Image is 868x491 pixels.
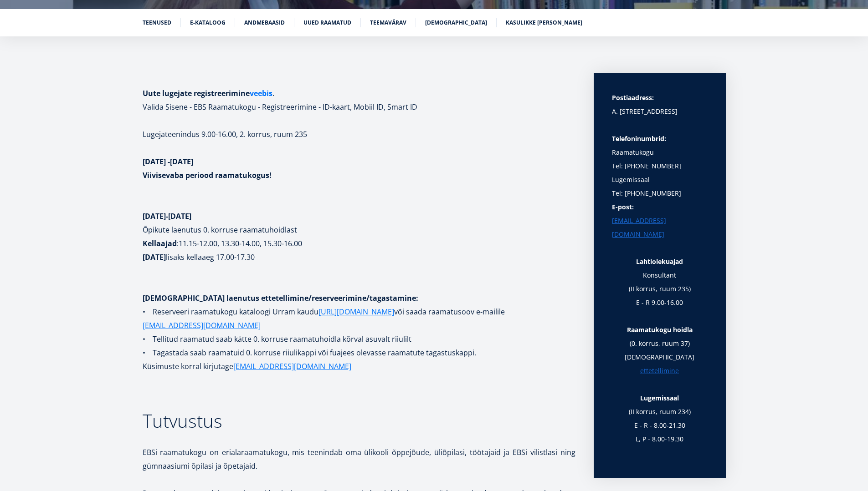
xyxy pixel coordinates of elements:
[190,18,226,27] a: E-kataloog
[143,319,261,332] a: [EMAIL_ADDRESS][DOMAIN_NAME]
[143,332,575,346] p: • Tellitud raamatud saab kätte 0. korruse raamatuhoidla kõrval asuvalt riiulilt
[612,159,708,187] p: Tel: [PHONE_NUMBER] Lugemissaal
[143,157,193,167] strong: [DATE] -[DATE]
[636,257,683,266] strong: Lahtiolekuajad
[506,18,582,27] a: Kasulikke [PERSON_NAME]
[612,132,708,159] p: Raamatukogu
[244,18,285,27] a: Andmebaasid
[612,214,708,241] a: [EMAIL_ADDRESS][DOMAIN_NAME]
[612,93,654,102] strong: Postiaadress:
[143,88,272,98] strong: Uute lugejate registreerimine
[143,346,575,359] p: • Tagastada saab raamatuid 0. korruse riiulikappi või fuajees olevasse raamatute tagastuskappi.
[250,86,272,100] a: veebis
[612,432,708,460] p: L, P - 8.00-19.30
[143,170,272,180] strong: Viivisevaba periood raamatukogus!
[143,359,575,373] p: Küsimuste korral kirjutage
[143,252,166,262] strong: [DATE]
[640,394,679,402] strong: Lugemissaal
[627,325,693,334] strong: Raamatukogu hoidla
[612,105,708,118] p: A. [STREET_ADDRESS]
[179,238,302,248] b: 11.15-12.00, 13.30-14.00, 15.30-16.00
[143,127,575,141] p: Lugejateenindus 9.00-16.00, 2. korrus, ruum 235
[143,225,297,235] b: Õpikute laenutus 0. korruse raamatuhoidlast
[612,134,666,143] strong: Telefoninumbrid:
[143,293,418,303] strong: [DEMOGRAPHIC_DATA] laenutus ettetellimine/reserveerimine/tagastamine:
[612,202,634,211] strong: E-post:
[143,408,222,433] span: Tutvustus
[303,18,351,27] a: Uued raamatud
[612,323,708,378] p: (0. korrus, ruum 37) [DEMOGRAPHIC_DATA]
[612,187,708,200] p: Tel: [PHONE_NUMBER]
[166,252,255,262] b: lisaks kellaaeg 17.00-17.30
[233,359,351,373] a: [EMAIL_ADDRESS][DOMAIN_NAME]
[612,419,708,432] p: E - R - 8.00-21.30
[143,211,191,221] strong: [DATE]-[DATE]
[318,305,394,319] a: [URL][DOMAIN_NAME]
[143,223,575,264] p: :
[370,18,406,27] a: Teemavärav
[629,407,691,416] b: (II korrus, ruum 234)
[640,364,679,378] a: ettetellimine
[143,18,171,27] a: Teenused
[612,268,708,323] p: Konsultant (II korrus, ruum 235) E - R 9.00-16.00
[143,238,177,248] strong: Kellaajad
[143,305,575,332] p: • Reserveeri raamatukogu kataloogi Urram kaudu või saada raamatusoov e-mailile
[143,86,575,114] h1: . Valida Sisene - EBS Raamatukogu - Registreerimine - ID-kaart, Mobiil ID, Smart ID
[143,445,575,473] p: EBSi raamatukogu on erialaraamatukogu, mis teenindab oma ülikooli õppejõude, üliõpilasi, töötajai...
[425,18,487,27] a: [DEMOGRAPHIC_DATA]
